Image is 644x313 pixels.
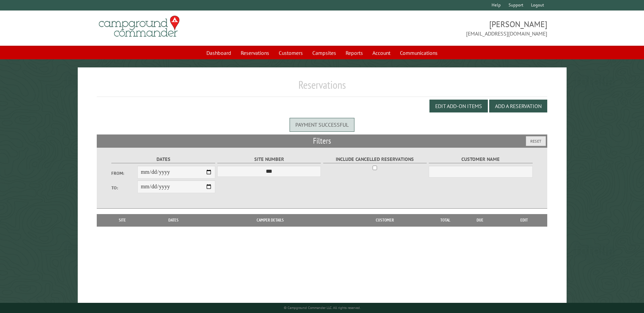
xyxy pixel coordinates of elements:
[97,13,182,40] img: Campground Commander
[396,46,442,59] a: Communications
[145,214,203,226] th: Dates
[429,100,488,112] button: Edit Add-on Items
[501,214,547,226] th: Edit
[526,136,546,146] button: Reset
[489,100,547,112] button: Add a Reservation
[202,46,235,59] a: Dashboard
[237,46,273,59] a: Reservations
[322,19,547,38] span: [PERSON_NAME] [EMAIL_ADDRESS][DOMAIN_NAME]
[368,46,394,59] a: Account
[459,214,501,226] th: Due
[203,214,338,226] th: Camper Details
[111,185,137,191] label: To:
[97,134,547,147] h2: Filters
[429,155,532,163] label: Customer Name
[290,118,354,131] div: Payment successful
[111,155,215,163] label: Dates
[275,46,307,59] a: Customers
[431,214,459,226] th: Total
[308,46,340,59] a: Campsites
[97,78,547,97] h1: Reservations
[217,155,321,163] label: Site Number
[111,170,137,176] label: From:
[100,214,144,226] th: Site
[323,155,427,163] label: Include Cancelled Reservations
[338,214,431,226] th: Customer
[342,46,367,59] a: Reports
[284,306,361,310] small: © Campground Commander LLC. All rights reserved.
